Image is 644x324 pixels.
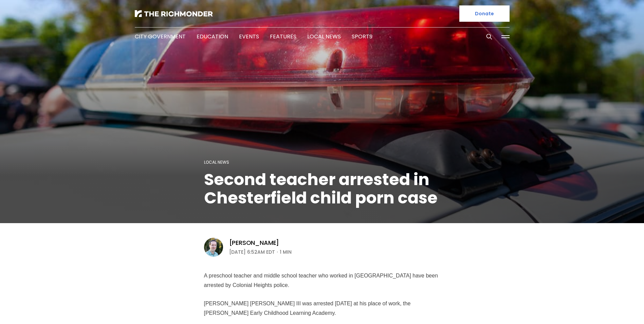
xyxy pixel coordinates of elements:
a: Local News [204,159,229,165]
a: Education [197,33,228,40]
span: 1 min [280,248,292,256]
a: [PERSON_NAME] [229,239,279,247]
a: Sports [352,33,372,40]
a: Donate [459,5,510,22]
a: City Government [135,33,186,40]
img: The Richmonder [135,10,213,17]
a: Local News [307,33,341,40]
p: A preschool teacher and middle school teacher who worked in [GEOGRAPHIC_DATA] have been arrested ... [204,271,440,290]
a: Events [239,33,259,40]
h1: Second teacher arrested in Chesterfield child porn case [204,170,440,207]
img: Michael Phillips [204,238,223,257]
button: Search this site [484,32,494,42]
a: Features [270,33,296,40]
p: [PERSON_NAME] [PERSON_NAME] III was arrested [DATE] at his place of work, the [PERSON_NAME] Early... [204,299,440,318]
time: [DATE] 6:52AM EDT [229,248,275,256]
